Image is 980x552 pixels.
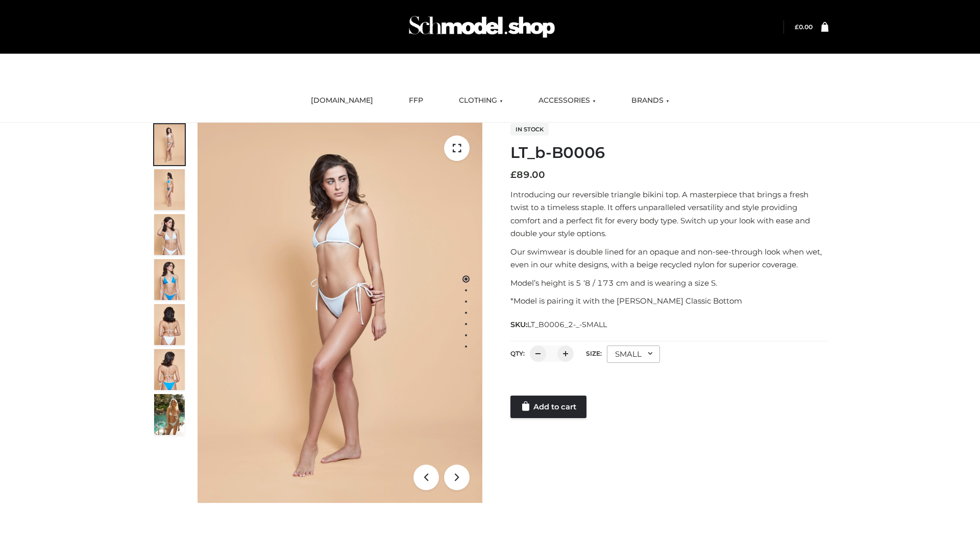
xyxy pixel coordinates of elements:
[154,214,185,255] img: ArielClassicBikiniTop_CloudNine_AzureSky_OW114ECO_3-scaled.jpg
[154,304,185,345] img: ArielClassicBikiniTop_CloudNine_AzureSky_OW114ECO_7-scaled.jpg
[401,89,431,112] a: FFP
[795,23,813,31] bdi: 0.00
[510,123,549,135] span: In stock
[198,123,482,503] img: ArielClassicBikiniTop_CloudNine_AzureSky_OW114ECO_1
[586,350,602,357] label: Size:
[510,350,525,357] label: QTY:
[451,89,510,112] a: CLOTHING
[527,320,607,329] span: LT_B0006_2-_-SMALL
[510,277,828,290] p: Model’s height is 5 ‘8 / 173 cm and is wearing a size S.
[154,169,185,210] img: ArielClassicBikiniTop_CloudNine_AzureSky_OW114ECO_2-scaled.jpg
[795,23,813,31] a: £0.00
[154,394,185,435] img: Arieltop_CloudNine_AzureSky2.jpg
[510,396,586,418] a: Add to cart
[510,294,828,308] p: *Model is pairing it with the [PERSON_NAME] Classic Bottom
[510,188,828,240] p: Introducing our reversible triangle bikini top. A masterpiece that brings a fresh twist to a time...
[510,169,545,180] bdi: 89.00
[405,7,558,47] img: Schmodel Admin 964
[154,259,185,300] img: ArielClassicBikiniTop_CloudNine_AzureSky_OW114ECO_4-scaled.jpg
[154,124,185,165] img: ArielClassicBikiniTop_CloudNine_AzureSky_OW114ECO_1-scaled.jpg
[510,144,828,162] h1: LT_b-B0006
[510,245,828,271] p: Our swimwear is double lined for an opaque and non-see-through look when wet, even in our white d...
[795,23,799,31] span: £
[510,169,517,180] span: £
[510,318,608,331] span: SKU:
[531,89,603,112] a: ACCESSORIES
[154,349,185,390] img: ArielClassicBikiniTop_CloudNine_AzureSky_OW114ECO_8-scaled.jpg
[607,346,660,363] div: SMALL
[624,89,677,112] a: BRANDS
[303,89,381,112] a: [DOMAIN_NAME]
